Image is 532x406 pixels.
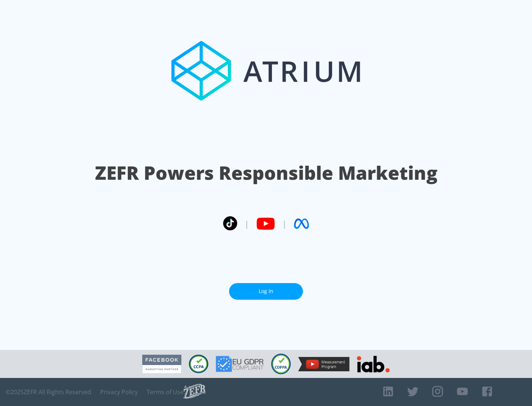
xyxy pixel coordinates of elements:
span: | [245,218,249,229]
img: Facebook Marketing Partner [142,355,181,374]
h1: ZEFR Powers Responsible Marketing [95,160,437,186]
a: Privacy Policy [100,388,138,396]
span: | [282,218,287,229]
img: CCPA Compliant [189,355,208,373]
span: © 2025 ZEFR All Rights Reserved [6,388,91,396]
a: Log In [229,283,303,300]
img: IAB [357,356,390,372]
img: COPPA Compliant [271,354,291,374]
img: YouTube Measurement Program [298,357,349,371]
a: Terms of Use [147,388,184,396]
img: GDPR Compliant [216,356,264,372]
